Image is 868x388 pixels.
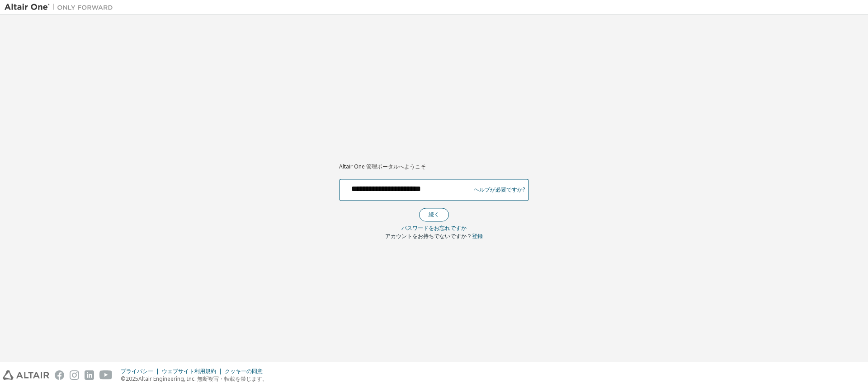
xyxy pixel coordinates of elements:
[5,3,118,12] img: アルタイルワン
[385,232,472,240] font: アカウントをお持ちでないですか？
[70,370,79,380] img: instagram.svg
[85,370,94,380] img: linkedin.svg
[126,375,138,383] font: 2025
[225,367,263,375] font: クッキーの同意
[474,186,525,194] font: ヘルプが必要ですか?
[138,375,268,383] font: Altair Engineering, Inc. 無断複写・転載を禁じます。
[55,370,64,380] img: facebook.svg
[162,367,216,375] font: ウェブサイト利用規約
[121,367,153,375] font: プライバシー
[419,208,449,221] button: 続く
[401,224,467,232] font: パスワードをお忘れですか
[3,370,49,380] img: altair_logo.svg
[474,190,525,190] a: ヘルプが必要ですか?
[99,370,113,380] img: youtube.svg
[339,163,426,171] font: Altair One 管理ポータルへようこそ
[121,375,126,383] font: ©
[472,232,483,240] a: 登録
[429,210,439,218] font: 続く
